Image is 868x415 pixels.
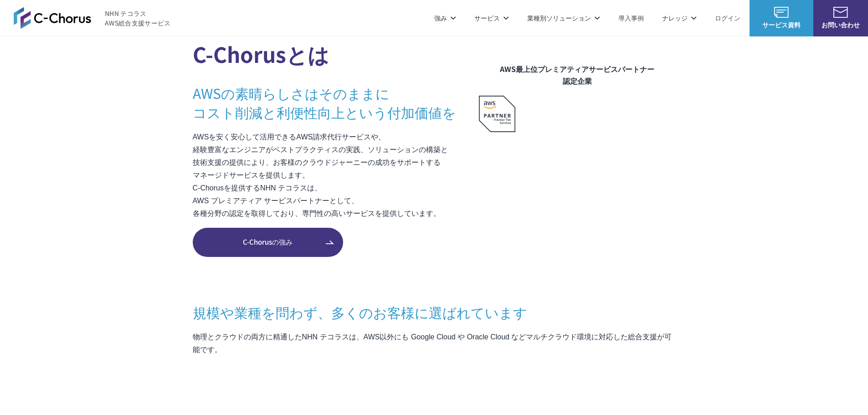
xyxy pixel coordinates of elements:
[514,376,587,413] img: 東京書籍
[193,302,676,322] h3: 規模や業種を問わず、 多くのお客様に選ばれています
[774,7,789,18] img: AWS総合支援サービス C-Chorus サービス資料
[760,376,833,413] img: まぐまぐ
[479,63,676,87] figcaption: AWS最上位プレミアティアサービスパートナー 認定企業
[193,331,676,356] p: 物理とクラウドの両方に精通したNHN テコラスは、AWS以外にも Google Cloud や Oracle Cloud などマルチクラウド環境に対応した総合支援が可能です。
[527,13,600,23] p: 業種別ソリューション
[186,376,259,413] img: 住友生命保険相互
[833,7,848,18] img: お問い合わせ
[350,376,423,413] img: エアトリ
[193,83,479,122] h3: AWSの素晴らしさはそのままに コスト削減と利便性向上という付加価値を
[750,20,813,30] span: サービス資料
[193,131,479,220] p: AWSを安く安心して活用できるAWS請求代行サービスや、 経験豊富なエンジニアがベストプラクティスの実践、ソリューションの構築と 技術支援の提供により、お客様のクラウドジャーニーの成功をサポート...
[14,7,171,29] a: AWS総合支援サービス C-Chorus NHN テコラスAWS総合支援サービス
[596,376,669,413] img: クリスピー・クリーム・ドーナツ
[193,228,343,257] a: C-Chorusの強み
[618,13,644,23] a: 導入事例
[105,9,171,28] span: NHN テコラス AWS総合支援サービス
[813,20,868,30] span: お問い合わせ
[193,30,479,70] h2: C-Chorusとは
[474,13,509,23] p: サービス
[432,376,505,413] img: ヤマサ醤油
[268,376,341,413] img: フジモトHD
[662,13,697,23] p: ナレッジ
[678,376,751,412] img: 共同通信デジタル
[434,13,456,23] p: 強み
[14,7,91,29] img: AWS総合支援サービス C-Chorus
[22,376,95,413] img: 三菱地所
[715,13,740,23] a: ログイン
[104,376,177,413] img: ミズノ
[193,237,343,247] span: C-Chorusの強み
